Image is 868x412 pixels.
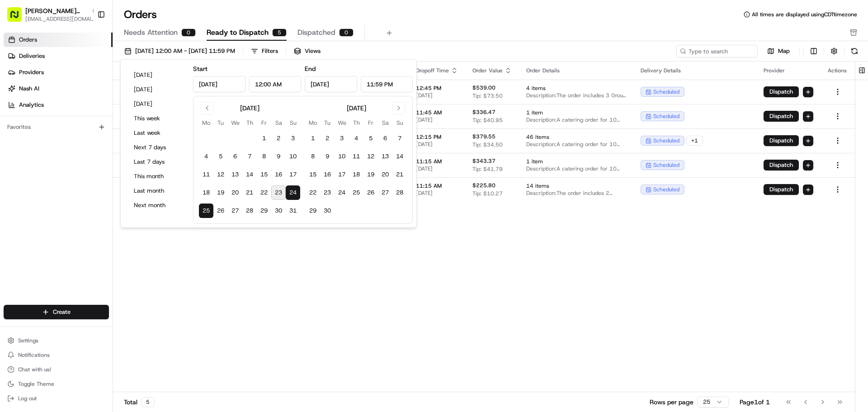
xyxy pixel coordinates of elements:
button: 18 [199,185,213,200]
th: Sunday [286,118,300,128]
button: See all [140,116,165,127]
button: 25 [199,204,213,218]
button: 1 [257,131,271,146]
img: Snider Plaza [9,132,24,146]
button: 19 [213,185,228,200]
span: scheduled [653,186,679,193]
span: Description: The order includes 2 grilled chicken and vegetable bowls, 5 chicken and rice bowls, ... [526,189,626,197]
button: 6 [228,149,242,164]
div: [DATE] [240,104,259,113]
input: Clear [24,58,149,68]
th: Wednesday [335,118,349,128]
button: 12 [363,149,378,164]
span: Knowledge Base [18,202,69,211]
input: Time [361,76,413,92]
span: All times are displayed using CDT timezone [752,11,857,18]
button: Next 7 days [130,141,184,154]
input: Type to search [676,45,758,57]
button: 26 [213,204,228,218]
button: Last month [130,185,184,197]
span: [DATE] [416,189,458,197]
div: Dropoff Time [416,67,458,74]
span: Create [53,308,71,316]
div: Actions [828,67,848,74]
span: Toggle Theme [18,380,54,388]
button: 20 [378,167,392,182]
button: 29 [257,204,271,218]
button: 9 [320,149,335,164]
button: 3 [335,131,349,146]
button: 13 [378,149,392,164]
img: 1753817452368-0c19585d-7be3-40d9-9a41-2dc781b3d1eb [19,86,35,103]
button: 22 [257,185,271,200]
button: 16 [271,167,286,182]
span: Tip: $10.27 [472,190,503,197]
span: scheduled [653,113,679,120]
button: Dispatch [764,135,799,146]
th: Tuesday [320,118,335,128]
button: This week [130,112,184,125]
button: 4 [199,149,213,164]
button: [EMAIL_ADDRESS][DOMAIN_NAME] [25,15,98,23]
span: Providers [19,68,44,76]
button: 28 [242,204,257,218]
span: Description: A catering order for 10 people including various bowls (Chicken + Rice, Falafel Crun... [526,141,626,148]
th: Friday [363,118,378,128]
div: 5 [272,28,287,37]
span: [DATE] [80,165,99,172]
button: 15 [257,167,271,182]
button: 10 [286,149,300,164]
button: [PERSON_NAME][GEOGRAPHIC_DATA][EMAIL_ADDRESS][DOMAIN_NAME] [4,4,94,25]
button: 24 [286,185,300,200]
button: Map [761,46,796,57]
a: Providers [4,65,113,80]
th: Wednesday [228,118,242,128]
span: Analytics [19,101,44,109]
div: We're available if you need us! [41,95,124,103]
p: Welcome 👋 [9,36,165,51]
div: 📗 [9,203,16,210]
button: 10 [335,149,349,164]
button: 17 [286,167,300,182]
div: Provider [764,67,813,74]
th: Friday [257,118,271,128]
button: 25 [349,185,363,200]
button: 26 [363,185,378,200]
button: 11 [349,149,363,164]
span: Deliveries [19,52,45,60]
button: Dispatch [764,160,799,170]
span: 11:45 AM [416,109,458,116]
span: [DATE] [416,116,458,123]
button: Last 7 days [130,156,184,168]
span: Log out [18,395,37,402]
button: 27 [378,185,392,200]
div: Delivery Details [641,67,749,74]
button: 27 [228,204,242,218]
button: 14 [242,167,257,182]
span: Description: The order includes 3 Group Bowl Bars with various toppings and sides, along with Pit... [526,92,626,99]
th: Tuesday [213,118,228,128]
span: 12:45 PM [416,85,458,92]
span: $379.55 [472,133,495,140]
span: 4 items [526,85,626,92]
button: 18 [349,167,363,182]
span: $539.00 [472,84,495,91]
button: 1 [306,131,320,146]
span: Needs Attention [124,27,178,38]
button: 2 [320,131,335,146]
a: 📗Knowledge Base [5,199,73,215]
button: 11 [199,167,213,182]
span: • [121,140,124,147]
a: Deliveries [4,49,113,63]
button: 20 [228,185,242,200]
div: Page 1 of 1 [740,398,770,407]
span: $343.37 [472,157,495,165]
button: Chat with us! [4,363,109,376]
span: Tip: $41.79 [472,166,503,173]
span: 14 items [526,182,626,189]
input: Date [193,76,245,92]
span: [PERSON_NAME][GEOGRAPHIC_DATA] [25,6,88,15]
span: Chat with us! [18,366,51,373]
button: Dispatch [764,184,799,195]
span: Ready to Dispatch [207,27,269,38]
